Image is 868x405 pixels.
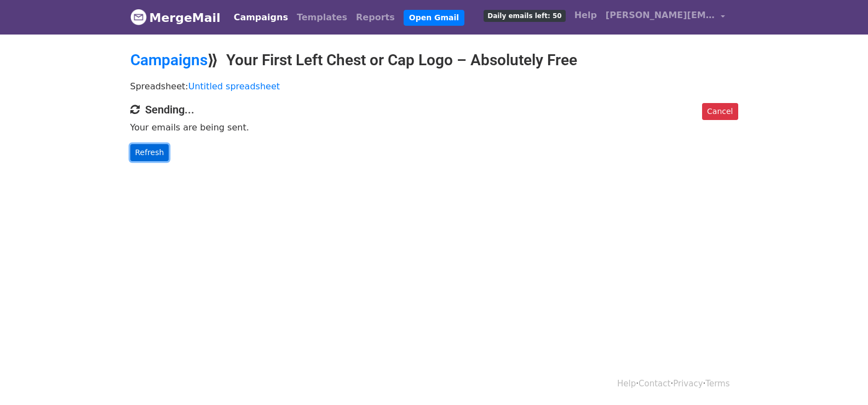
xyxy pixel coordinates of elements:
[601,4,729,30] a: [PERSON_NAME][EMAIL_ADDRESS][DOMAIN_NAME]
[130,81,738,92] p: Spreadsheet:
[404,10,464,26] a: Open Gmail
[130,9,147,25] img: MergeMail logo
[702,103,738,120] a: Cancel
[130,122,738,133] p: Your emails are being sent.
[606,9,715,22] span: [PERSON_NAME][EMAIL_ADDRESS][DOMAIN_NAME]
[292,7,352,28] a: Templates
[673,379,703,389] a: Privacy
[705,379,729,389] a: Terms
[639,379,670,389] a: Contact
[484,10,565,22] span: Daily emails left: 50
[813,352,868,405] iframe: Chat Widget
[130,6,221,29] a: MergeMail
[570,4,601,26] a: Help
[130,51,738,70] h2: ⟫ Your First Left Chest or Cap Logo – Absolutely Free
[130,51,208,69] a: Campaigns
[479,4,570,26] a: Daily emails left: 50
[188,81,280,92] a: Untitled spreadsheet
[229,7,292,28] a: Campaigns
[617,379,636,389] a: Help
[130,144,169,161] a: Refresh
[352,7,399,28] a: Reports
[130,103,738,116] h4: Sending...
